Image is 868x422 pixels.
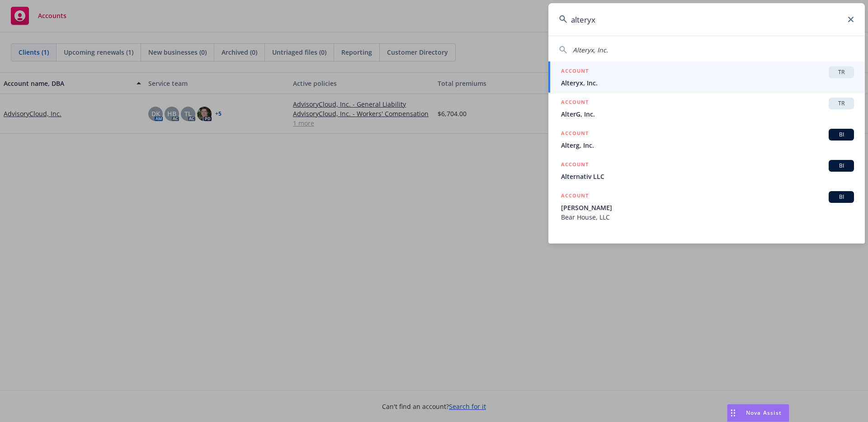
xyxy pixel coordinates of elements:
[561,203,854,212] span: [PERSON_NAME]
[832,131,850,139] span: BI
[548,155,865,186] a: ACCOUNTBIAlternativ LLC
[548,93,865,124] a: ACCOUNTTRAlterG, Inc.
[561,160,589,171] h5: ACCOUNT
[573,46,608,54] span: Alteryx, Inc.
[561,98,589,108] h5: ACCOUNT
[561,212,854,222] span: Bear House, LLC
[832,99,850,108] span: TR
[548,61,865,93] a: ACCOUNTTRAlteryx, Inc.
[561,78,854,88] span: Alteryx, Inc.
[561,66,589,77] h5: ACCOUNT
[561,109,854,119] span: AlterG, Inc.
[727,404,739,422] div: Drag to move
[561,172,854,181] span: Alternativ LLC
[548,124,865,155] a: ACCOUNTBIAlterg, Inc.
[832,68,850,76] span: TR
[548,186,865,227] a: ACCOUNTBI[PERSON_NAME]Bear House, LLC
[832,162,850,170] span: BI
[548,3,865,36] input: Search...
[746,409,782,417] span: Nova Assist
[561,129,589,140] h5: ACCOUNT
[561,141,854,150] span: Alterg, Inc.
[727,404,789,422] button: Nova Assist
[832,193,850,201] span: BI
[561,191,589,202] h5: ACCOUNT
